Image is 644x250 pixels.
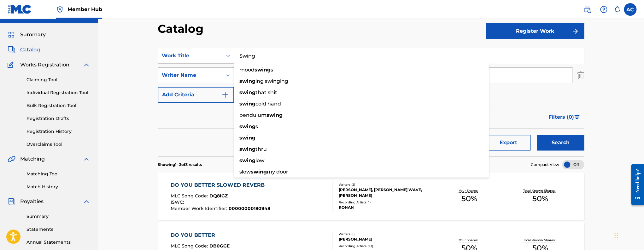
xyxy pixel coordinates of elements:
[83,61,90,69] img: expand
[20,31,46,38] span: Summary
[459,238,480,242] p: Your Shares:
[158,87,234,103] button: Add Criteria
[229,206,270,211] span: 00000000180948
[239,112,266,118] span: pendulum
[239,169,251,175] span: slow
[8,31,46,38] a: SummarySummary
[523,238,557,242] p: Total Known Shares:
[614,226,618,245] div: Drag
[26,89,90,96] a: Individual Registration Tool
[8,155,15,163] img: Matching
[26,102,90,109] a: Bulk Registration Tool
[26,141,90,148] a: Overclaims Tool
[338,232,434,236] div: Writers ( 1 )
[239,146,255,152] strong: swing
[83,198,90,205] img: expand
[171,193,209,199] span: MLC Song Code :
[26,213,90,220] a: Summary
[338,182,434,187] div: Writers ( 3 )
[614,6,620,13] div: Notifications
[239,123,255,129] strong: swing
[531,162,559,168] span: Compact View
[255,101,281,107] span: cold hand
[26,171,90,177] a: Matching Tool
[255,123,258,129] span: s
[158,173,584,220] a: DO YOU BETTER SLOWED REVERBMLC Song Code:DQ8IGZISWC:Member Work Identifier:00000000180948Writers ...
[523,188,557,193] p: Total Known Shares:
[239,78,255,84] strong: swing
[338,236,434,242] div: [PERSON_NAME]
[461,193,477,204] span: 50 %
[251,169,267,175] strong: swing
[626,159,644,210] iframe: Resource Center
[239,89,255,95] strong: swing
[624,3,636,16] div: User Menu
[8,5,32,14] img: MLC Logo
[239,157,255,163] strong: swing
[171,206,229,211] span: Member Work Identifier :
[239,135,255,141] strong: swing
[83,155,90,163] img: expand
[26,226,90,233] a: Statements
[338,244,434,248] div: Recording Artists ( 23 )
[255,89,277,95] span: that shit
[574,115,580,119] img: filter
[239,67,255,73] span: mood
[545,109,584,125] button: Filters (0)
[26,239,90,246] a: Annual Statements
[20,46,40,54] span: Catalog
[581,3,594,16] a: Public Search
[158,48,584,156] form: Search Form
[20,155,45,163] span: Matching
[577,67,584,83] img: Delete Criterion
[239,101,255,107] strong: swing
[548,113,574,121] span: Filters ( 0 )
[600,6,607,13] img: help
[267,169,288,175] span: my door
[459,188,480,193] p: Your Shares:
[8,31,15,38] img: Summary
[67,6,102,13] span: Member Hub
[158,22,207,36] h2: Catalog
[8,46,15,54] img: Catalog
[8,198,15,205] img: Royalties
[209,193,228,199] span: DQ8IGZ
[8,46,40,54] a: CatalogCatalog
[162,71,219,79] div: Writer Name
[597,3,610,16] div: Help
[338,205,434,210] div: ROHAN
[255,67,271,73] strong: swing
[271,67,273,73] span: s
[338,200,434,205] div: Recording Artists ( 1 )
[171,199,185,205] span: ISWC :
[26,184,90,190] a: Match History
[162,52,219,60] div: Work Title
[532,193,548,204] span: 50 %
[209,243,230,249] span: DB0GGE
[8,61,16,69] img: Works Registration
[171,181,270,189] div: DO YOU BETTER SLOWED REVERB
[26,77,90,83] a: Claiming Tool
[221,91,229,99] img: 9d2ae6d4665cec9f34b9.svg
[171,243,209,249] span: MLC Song Code :
[20,61,69,69] span: Works Registration
[255,157,264,163] span: low
[158,162,202,168] p: Showing 1 - 3 of 3 results
[255,146,267,152] span: thru
[171,231,230,239] div: DO YOU BETTER
[338,187,434,198] div: [PERSON_NAME], [PERSON_NAME] WAVE, [PERSON_NAME]
[571,27,579,35] img: f7272a7cc735f4ea7f67.svg
[486,135,530,151] button: Export
[20,198,44,205] span: Royalties
[266,112,283,118] strong: swing
[26,128,90,135] a: Registration History
[486,23,584,39] button: Register Work
[56,6,64,13] img: Top Rightsholder
[583,6,591,13] img: search
[612,220,644,250] iframe: Chat Widget
[255,78,288,84] span: ing swinging
[26,115,90,122] a: Registration Drafts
